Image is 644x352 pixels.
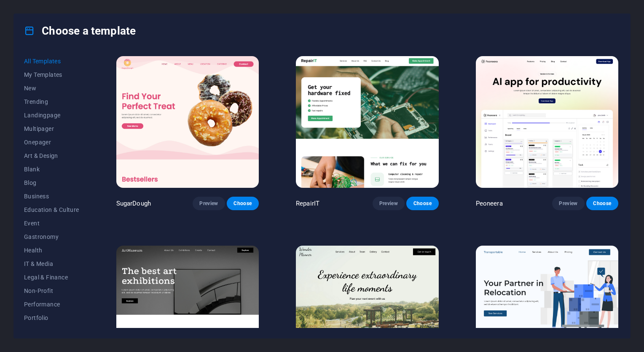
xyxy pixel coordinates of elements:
[24,95,79,108] button: Trending
[24,152,79,159] span: Art & Design
[24,217,79,230] button: Event
[24,139,79,146] span: Onepager
[24,271,79,284] button: Legal & Finance
[24,314,79,321] span: Portfolio
[24,274,79,281] span: Legal & Finance
[24,68,79,81] button: My Templates
[406,197,438,210] button: Choose
[233,200,252,207] span: Choose
[24,284,79,298] button: Non-Profit
[24,135,79,149] button: Onepager
[24,81,79,95] button: New
[24,125,79,132] span: Multipager
[193,197,225,210] button: Preview
[24,190,79,203] button: Business
[476,56,618,188] img: Peoneera
[24,287,79,294] span: Non-Profit
[24,301,79,308] span: Performance
[373,197,405,210] button: Preview
[227,197,259,210] button: Choose
[24,24,136,38] h4: Choose a template
[24,325,79,338] button: Services
[24,311,79,325] button: Portfolio
[24,193,79,200] span: Business
[24,206,79,213] span: Education & Culture
[586,197,618,210] button: Choose
[24,85,79,92] span: New
[24,298,79,311] button: Performance
[413,200,432,207] span: Choose
[24,179,79,186] span: Blog
[24,260,79,267] span: IT & Media
[24,230,79,244] button: Gastronomy
[199,200,218,207] span: Preview
[559,200,577,207] span: Preview
[24,247,79,254] span: Health
[24,112,79,119] span: Landingpage
[296,199,319,208] p: RepairIT
[296,56,438,188] img: RepairIT
[476,199,503,208] p: Peoneera
[593,200,612,207] span: Choose
[24,108,79,122] button: Landingpage
[24,220,79,227] span: Event
[24,98,79,105] span: Trending
[552,197,584,210] button: Preview
[24,244,79,257] button: Health
[116,199,151,208] p: SugarDough
[24,58,79,65] span: All Templates
[24,122,79,135] button: Multipager
[379,200,398,207] span: Preview
[24,54,79,68] button: All Templates
[24,203,79,217] button: Education & Culture
[116,56,259,188] img: SugarDough
[24,233,79,240] span: Gastronomy
[24,71,79,78] span: My Templates
[24,149,79,162] button: Art & Design
[24,257,79,271] button: IT & Media
[24,162,79,176] button: Blank
[24,176,79,190] button: Blog
[24,166,79,173] span: Blank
